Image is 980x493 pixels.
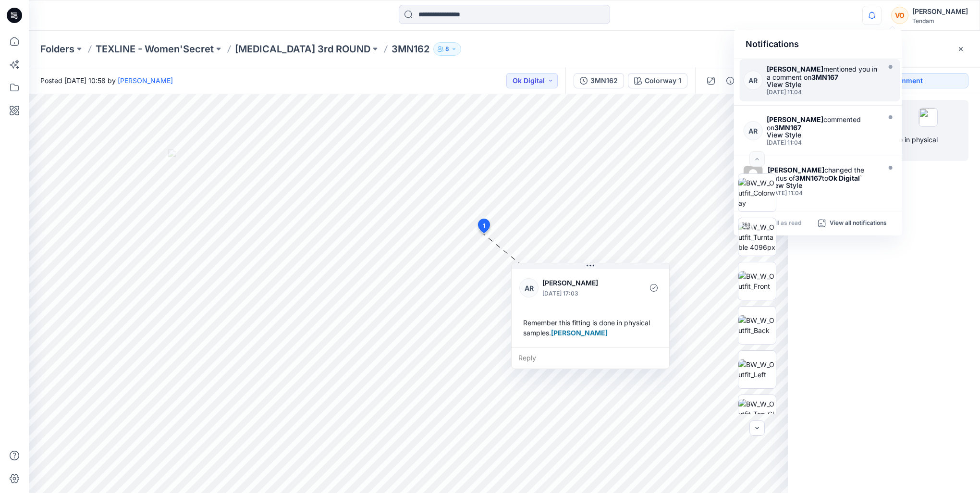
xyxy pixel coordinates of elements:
img: BW_W_Outfit_Turntable 4096px [738,222,776,252]
div: 3MN162 [590,75,618,86]
span: Posted [DATE] 10:58 by [40,75,173,86]
div: Colorway 1 [645,75,681,86]
div: View Style [767,132,878,138]
p: [DATE] 17:03 [542,289,621,298]
strong: 3MN167 [795,174,822,182]
a: TEXLINE - Women'Secret [96,42,214,56]
span: [PERSON_NAME] [551,329,608,337]
img: BW_W_Outfit_Back [738,315,776,335]
a: [PERSON_NAME] [118,76,173,85]
span: 1 [483,222,485,230]
div: View Style [768,182,878,189]
strong: 3MN167 [774,123,801,132]
p: 8 [445,44,449,54]
div: Notifications [734,30,902,59]
p: [PERSON_NAME] [542,277,621,289]
button: Colorway 1 [628,73,687,88]
div: Reply [512,347,669,369]
img: BW_W_Outfit_Top_CloseUp [738,399,776,429]
div: mentioned you in a comment on [767,65,878,81]
div: View Style [767,81,878,88]
div: Remember this fitting is done in physical samples. [519,314,661,342]
div: Friday, October 10, 2025 11:04 [767,89,878,96]
button: 3MN162 [574,73,624,88]
div: AR [519,278,539,297]
div: AR [744,121,763,140]
img: BW_W_Outfit_Colorway [738,178,776,208]
div: changed the status of to ` [768,166,878,182]
strong: [PERSON_NAME] [767,65,823,73]
div: VO [891,7,908,24]
p: View all notifications [830,219,887,228]
a: [MEDICAL_DATA] 3rd ROUND [235,42,370,56]
div: Tendam [912,17,968,25]
strong: [PERSON_NAME] [767,115,823,123]
p: Mark all as read [757,219,801,228]
img: BW_W_Outfit_Left [738,359,776,380]
p: 3MN162 [392,42,429,56]
a: Folders [40,42,74,56]
div: Friday, October 10, 2025 11:04 [768,190,878,197]
strong: [PERSON_NAME] [768,166,824,174]
div: [PERSON_NAME] [912,6,968,17]
div: AR [744,71,763,90]
button: 8 [433,42,461,56]
button: Details [723,73,738,88]
img: BW_W_Outfit_Front [738,271,776,291]
strong: 3MN167 [811,73,838,81]
div: Friday, October 10, 2025 11:04 [767,139,878,146]
div: commented on [767,115,878,132]
strong: Ok Digital [828,174,860,182]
